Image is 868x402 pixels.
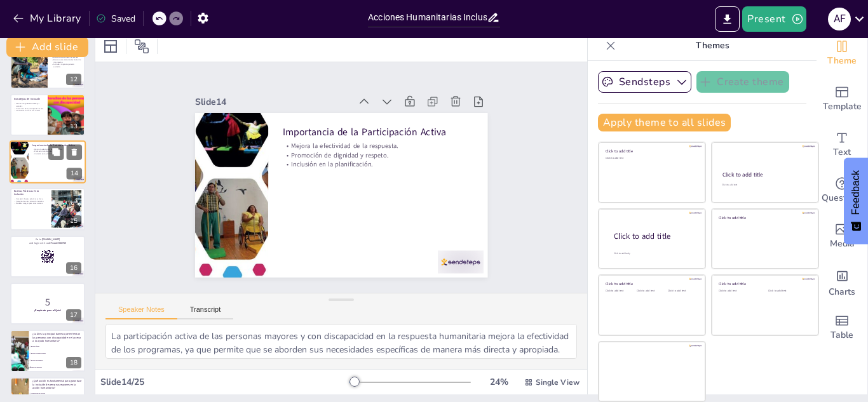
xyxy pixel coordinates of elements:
[14,203,48,205] p: Modelos a seguir para otros actores.
[696,71,789,93] button: Create theme
[51,59,81,64] p: Barreras comunicacionales limitan la información.
[14,241,81,245] p: and login with code
[719,281,810,286] div: Click to add title
[67,144,82,159] button: Delete Slide
[850,170,862,215] span: Feedback
[817,168,867,213] div: Get real-time input from your audience
[831,328,853,342] span: Table
[10,283,85,325] div: 17
[32,379,81,390] p: ¿Qué acción es fundamental para garantizar la inclusión de personas mayores en la acción humanita...
[105,305,177,319] button: Speaker Notes
[10,188,85,230] div: 15
[621,30,804,61] p: Themes
[31,392,85,394] span: Capacitación del personal
[290,130,478,178] p: Mejora la efectividad de la respuesta.
[10,8,86,29] button: My Library
[14,97,44,100] p: Estrategias de Inclusión
[606,281,696,286] div: Click to add title
[66,74,81,85] div: 12
[31,352,85,354] span: Barreras comunicacionales
[48,144,64,159] button: Duplicate Slide
[722,171,807,178] div: Click to add title
[10,94,85,136] div: 13
[817,259,867,305] div: Add charts and graphs
[817,305,867,351] div: Add a table
[66,215,81,227] div: 15
[14,109,44,112] p: Sensibilización de la comunidad.
[828,8,851,30] div: A F
[828,6,851,32] button: A F
[42,238,60,241] strong: [DOMAIN_NAME]
[606,290,634,293] div: Click to add text
[288,139,476,187] p: Promoción de dignidad y respeto.
[66,357,81,368] div: 18
[32,152,82,155] p: Inclusión en la planificación.
[100,36,121,57] div: Layout
[105,324,577,359] textarea: La participación activa de las personas mayores y con discapacidad en la respuesta humanitaria me...
[32,148,82,151] p: Mejora la efectividad de la respuesta.
[719,215,810,220] div: Click to add title
[10,236,85,278] div: 16
[817,213,867,259] div: Add images, graphics, shapes or video
[177,305,234,319] button: Transcript
[10,46,85,88] div: 12
[823,100,862,114] span: Template
[10,140,86,184] div: 14
[10,330,85,372] div: 18
[14,200,48,203] p: Fomento de una cultura de inclusión.
[817,122,867,168] div: Add text boxes
[51,57,81,59] p: Barreras físicas afectan el acceso.
[14,189,48,196] p: Buenas Prácticas en la Inclusión
[742,6,806,32] button: Present
[66,262,81,274] div: 16
[606,157,696,160] div: Click to add text
[67,168,82,179] div: 14
[100,376,349,388] div: Slide 14 / 25
[822,191,863,205] span: Questions
[32,332,81,343] p: ¿Cuál es la principal barrera que enfrentan las personas con discapacidad en el acceso a la ayuda...
[830,237,855,251] span: Media
[66,121,81,132] div: 13
[368,8,487,27] input: Insert title
[292,114,481,166] p: Importancia de la Participación Activa
[32,144,82,147] p: Importancia de la Participación Activa
[719,290,759,293] div: Click to add text
[134,39,149,54] span: Position
[213,67,367,111] div: Slide 14
[637,290,665,293] div: Click to add text
[484,376,514,388] div: 24 %
[32,151,82,153] p: Promoción de dignidad y respeto.
[14,107,44,109] p: Promoción de la participación activa.
[286,148,474,196] p: Inclusión en la planificación.
[614,252,694,255] div: Click to add body
[14,238,81,241] p: Go to
[66,309,81,321] div: 17
[715,6,740,32] button: Export to PowerPoint
[817,30,867,76] div: Change the overall theme
[598,71,691,93] button: Sendsteps
[31,366,85,368] span: Todas las anteriores
[606,149,696,154] div: Click to add title
[829,285,855,299] span: Charts
[536,377,580,387] span: Single View
[817,76,867,122] div: Add ready made slides
[14,295,81,309] p: 5
[31,345,85,347] span: Barreras físicas
[96,13,135,25] div: Saved
[31,359,85,361] span: Barreras actitudinales
[598,114,731,131] button: Apply theme to all slides
[14,102,44,107] p: Eliminación [PERSON_NAME] es esencial.
[833,145,851,159] span: Text
[844,157,868,244] button: Feedback - Show survey
[14,198,48,201] p: Compartir buenas prácticas es clave.
[6,37,88,57] button: Add slide
[722,184,806,187] div: Click to add text
[34,309,60,312] strong: ¡Prepárate para el Quiz!
[827,54,857,68] span: Theme
[668,290,696,293] div: Click to add text
[768,290,808,293] div: Click to add text
[614,231,695,242] div: Click to add title
[51,64,81,68] p: Actitudes negativas generan exclusión.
